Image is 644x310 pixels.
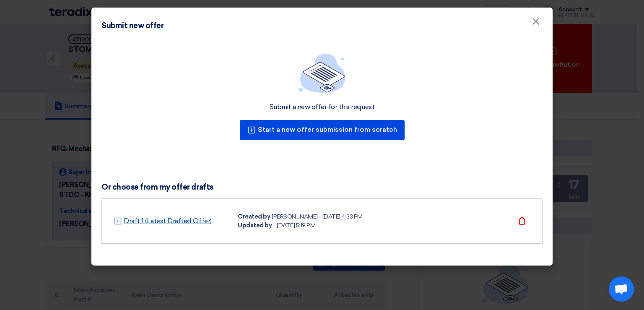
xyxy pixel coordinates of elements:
[273,221,315,230] div: - [DATE] 5:19 PM
[238,212,270,221] div: Created by
[240,120,405,140] button: Start a new offer submission from scratch
[609,276,634,302] a: Open chat
[299,53,345,93] img: empty_state_list.svg
[270,103,374,112] div: Submit a new offer for this request
[238,221,272,230] div: Updated by
[101,20,164,31] div: Submit new offer
[525,13,547,30] button: Close
[272,212,363,221] div: [PERSON_NAME] - [DATE] 4:33 PM
[124,216,212,226] a: Draft 1 (Latest Drafted Offer)
[532,15,540,32] span: ×
[101,182,543,192] h3: Or choose from my offer drafts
